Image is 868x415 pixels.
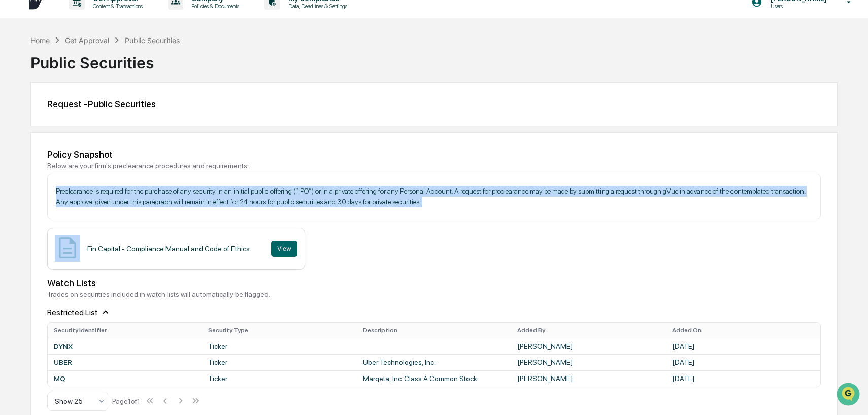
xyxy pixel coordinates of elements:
p: Content & Transactions [85,3,148,10]
div: Start new chat [35,78,166,88]
div: Page 1 of 1 [112,397,140,405]
th: Added On [666,323,820,338]
div: Request - Public Securities [47,99,821,109]
div: Fin Capital - Compliance Manual and Code of Ethics [87,245,250,253]
div: Get Approval [65,36,109,45]
div: DYNX [54,342,196,350]
div: Public Securities [30,46,838,72]
span: Data Lookup [20,147,64,157]
div: 🔎 [10,148,18,156]
span: Pylon [101,172,123,179]
p: Preclearance is required for the purchase of any security in an initial public offering (“IPO”) o... [56,186,812,207]
td: Ticker [202,370,356,387]
div: UBER [54,358,196,366]
button: View [271,241,297,257]
td: Marqeta, Inc. Class A Common Stock [357,370,511,387]
td: Uber Technologies, Inc. [357,354,511,370]
div: 🖐️ [10,129,18,137]
div: Policy Snapshot [47,149,821,160]
td: [DATE] [666,370,820,387]
td: [PERSON_NAME] [511,354,665,370]
td: Ticker [202,354,356,370]
p: Policies & Documents [183,3,244,10]
div: 🗄️ [74,129,82,137]
th: Description [357,323,511,338]
td: [PERSON_NAME] [511,370,665,387]
img: Document Icon [55,235,80,260]
button: Start new chat [173,81,185,93]
p: Data, Deadlines & Settings [280,3,352,10]
p: Users [762,3,832,10]
div: Home [30,36,50,45]
div: MQ [54,374,196,383]
a: 🔎Data Lookup [6,143,68,161]
div: Trades on securities included in watch lists will automatically be flagged. [47,290,821,298]
th: Added By [511,323,665,338]
div: Public Securities [125,36,180,45]
p: How can we help? [10,21,185,37]
td: [DATE] [666,338,820,354]
a: Powered byPylon [72,171,123,179]
span: Attestations [84,128,126,138]
div: Below are your firm's preclearance procedures and requirements: [47,162,821,170]
img: 1746055101610-c473b297-6a78-478c-a979-82029cc54cd1 [10,78,28,96]
a: 🖐️Preclearance [6,124,70,142]
div: Restricted List [47,298,821,318]
th: Security Type [202,323,356,338]
iframe: Open customer support [836,382,863,409]
td: Ticker [202,338,356,354]
div: We're available if you need us! [35,88,128,96]
a: 🗄️Attestations [70,124,130,142]
span: Preclearance [20,128,65,138]
td: [PERSON_NAME] [511,338,665,354]
div: Watch Lists [47,278,821,288]
td: [DATE] [666,354,820,370]
th: Security Identifier [48,323,202,338]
